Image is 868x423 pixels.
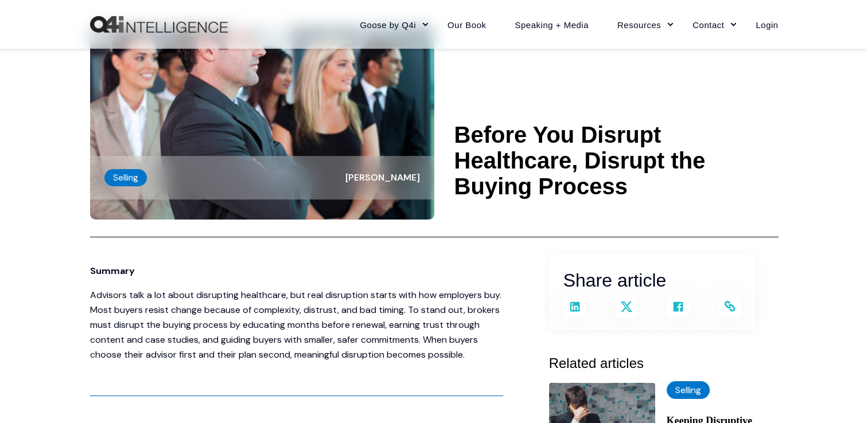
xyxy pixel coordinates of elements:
a: Share on X [615,295,638,318]
a: Copy and share the link [718,295,741,318]
label: Selling [667,381,710,399]
h3: Related articles [549,352,779,374]
label: Selling [104,169,147,186]
a: Back to Home [90,16,228,33]
h1: Before You Disrupt Healthcare, Disrupt the Buying Process [454,122,779,199]
h2: Share article [563,266,741,295]
img: Q4intelligence, LLC logo [90,16,228,33]
span: [PERSON_NAME] [345,171,420,183]
span: Summary [90,265,135,277]
a: Share on LinkedIn [563,295,586,318]
p: Advisors talk a lot about disrupting healthcare, but real disruption starts with how employers bu... [90,288,503,362]
img: Concept of disruption. Businessperson standing apart from the rest [90,26,434,220]
a: Share on Facebook [667,295,690,318]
